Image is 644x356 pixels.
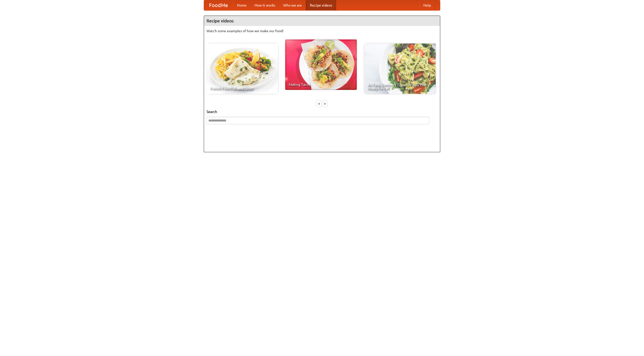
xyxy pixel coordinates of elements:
[306,0,336,10] a: Recipe videos
[207,109,437,114] h5: Search
[368,83,432,90] span: An Easy, Summery Tomato Pasta That's Ready for Fall
[317,100,321,107] div: «
[289,83,353,86] span: Making Tacos
[419,0,435,10] a: Help
[285,39,357,90] a: Making Tacos
[251,0,279,10] a: How it works
[204,16,440,26] h4: Recipe videos
[323,100,327,107] div: »
[279,0,306,10] a: Who we are
[233,0,251,10] a: Home
[207,28,437,33] p: Watch some examples of how we make our food!
[204,0,233,10] a: FoodMe
[364,44,436,94] a: An Easy, Summery Tomato Pasta That's Ready for Fall
[210,87,274,90] span: French Fries Fish and Chips
[207,44,278,94] a: French Fries Fish and Chips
